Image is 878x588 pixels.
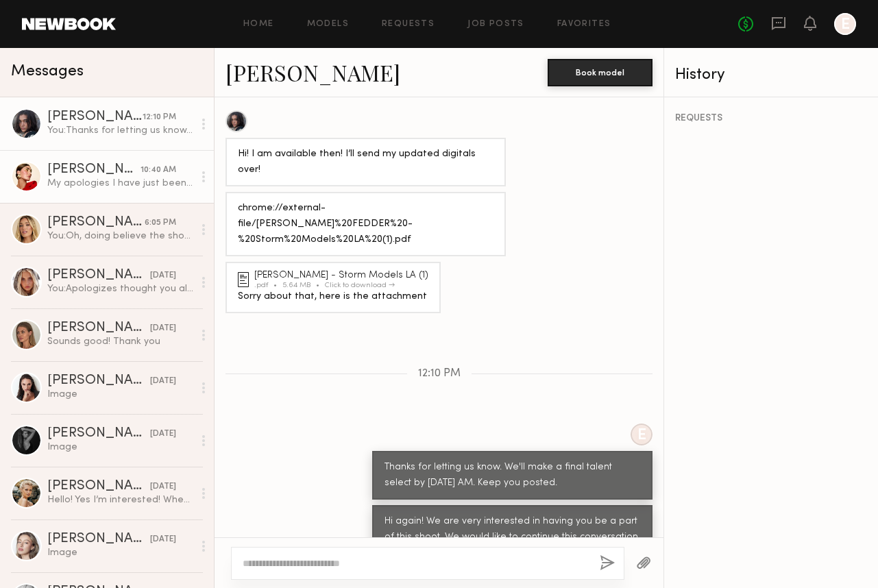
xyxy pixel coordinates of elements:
[382,20,435,29] a: Requests
[141,164,176,177] div: 10:40 AM
[47,110,143,124] div: [PERSON_NAME]
[47,546,193,559] div: Image
[225,58,400,87] a: [PERSON_NAME]
[307,20,349,29] a: Models
[675,67,867,83] div: History
[47,493,193,506] div: Hello! Yes I’m interested! When is the photoshoot? I will be traveling for the next few weeks, so...
[254,271,432,280] div: [PERSON_NAME] - Storm Models LA (1)
[47,282,193,295] div: You: Apologizes thought you already had the information. It's [DATE] AM.
[143,111,176,124] div: 12:10 PM
[47,441,193,454] div: Image
[47,269,150,282] div: [PERSON_NAME]
[47,532,150,546] div: [PERSON_NAME]
[150,428,176,441] div: [DATE]
[238,289,428,305] div: Sorry about that, here is the attachment
[47,388,193,401] div: Image
[47,374,150,388] div: [PERSON_NAME]
[47,216,145,230] div: [PERSON_NAME]
[238,147,493,178] div: Hi! I am available then! I’ll send my updated digitals over!
[675,114,867,123] div: REQUESTS
[282,282,325,289] div: 5.64 MB
[385,460,640,491] div: Thanks for letting us know. We'll make a final talent select by [DATE] AM. Keep you posted.
[47,427,150,441] div: [PERSON_NAME]
[238,271,432,289] a: [PERSON_NAME] - Storm Models LA (1).pdf5.64 MBClick to download
[47,124,193,137] div: You: Thanks for letting us know. We'll make a final talent select by [DATE] AM. Keep you posted.
[47,321,150,335] div: [PERSON_NAME]
[418,368,461,380] span: 12:10 PM
[150,533,176,546] div: [DATE]
[834,13,856,35] a: E
[557,20,611,29] a: Favorites
[150,480,176,493] div: [DATE]
[47,335,193,348] div: Sounds good! Thank you
[47,230,193,243] div: You: Oh, doing believe the shoot date was shared earlier. It's [DATE] in the AM.
[548,59,653,86] button: Book model
[145,217,176,230] div: 6:05 PM
[47,480,150,493] div: [PERSON_NAME]
[47,177,193,190] div: My apologies I have just been back to back chasing my tail with work ! I have full availability [...
[150,269,176,282] div: [DATE]
[254,282,282,289] div: .pdf
[47,163,141,177] div: [PERSON_NAME]
[325,282,395,289] div: Click to download
[150,322,176,335] div: [DATE]
[238,201,493,248] div: chrome://external-file/[PERSON_NAME]%20FEDDER%20-%20Storm%20Models%20LA%20(1).pdf
[11,64,84,79] span: Messages
[467,20,524,29] a: Job Posts
[548,66,653,77] a: Book model
[243,20,274,29] a: Home
[150,375,176,388] div: [DATE]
